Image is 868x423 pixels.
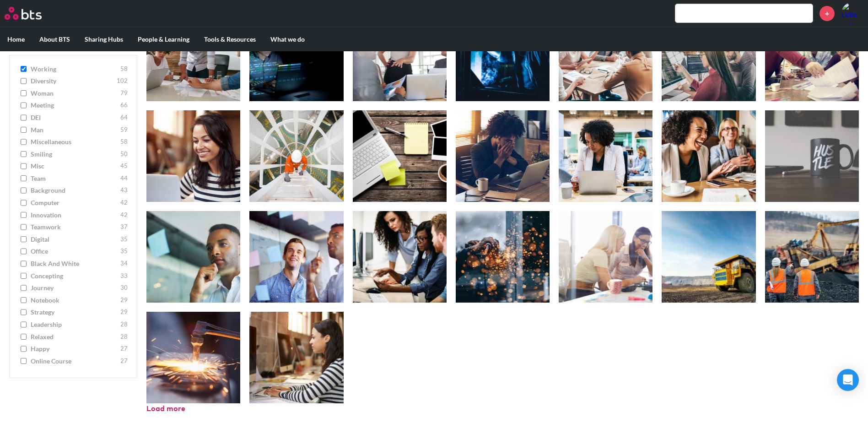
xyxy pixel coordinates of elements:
input: notebook 29 [21,297,27,304]
span: 50 [120,150,128,159]
button: Load more [146,404,185,414]
input: woman 79 [21,90,27,97]
span: strategy [31,308,118,317]
label: Sharing Hubs [77,27,130,51]
span: office [31,247,118,256]
span: 59 [120,125,128,135]
span: team [31,174,118,183]
span: man [31,125,118,135]
span: Black and White [31,260,118,269]
input: misc 45 [21,163,27,170]
span: 29 [120,296,128,305]
input: background 43 [21,188,27,194]
a: Profile [841,2,863,24]
input: computer 42 [21,200,27,206]
span: 64 [120,113,128,122]
span: miscellaneous [31,138,118,147]
span: 44 [120,174,128,183]
span: 79 [120,89,128,98]
input: DEI 64 [21,114,27,121]
span: 102 [117,77,128,86]
input: man 59 [21,127,27,133]
span: 43 [120,186,128,195]
input: happy 27 [21,346,27,352]
input: digital 35 [21,236,27,243]
span: 45 [120,162,128,171]
span: computer [31,199,118,208]
span: 58 [120,138,128,147]
span: DEI [31,113,118,122]
span: background [31,186,118,195]
img: Lidia Prior [841,2,863,24]
span: 35 [120,247,128,256]
span: notebook [31,296,118,305]
span: 27 [120,345,128,354]
span: 37 [120,223,128,232]
span: teamwork [31,223,118,232]
span: 30 [120,284,128,293]
input: diversity 102 [21,78,27,85]
span: meeting [31,101,118,110]
span: 29 [120,308,128,317]
input: strategy 29 [21,309,27,316]
span: digital [31,235,118,244]
div: Open Intercom Messenger [837,369,859,391]
a: + [819,6,835,21]
span: relaxed [31,332,118,342]
span: woman [31,89,118,98]
span: 42 [120,199,128,208]
span: 58 [120,65,128,74]
span: 33 [120,271,128,281]
input: concepting 33 [21,273,27,279]
span: working [31,65,118,74]
input: online course 27 [21,358,27,364]
span: happy [31,345,118,354]
span: diversity [31,77,114,86]
input: teamwork 37 [21,224,27,231]
span: 35 [120,235,128,244]
span: leadership [31,320,118,329]
span: innovation [31,211,118,220]
span: smiling [31,150,118,159]
input: meeting 66 [21,103,27,109]
input: innovation 42 [21,212,27,218]
input: journey 30 [21,285,27,292]
span: concepting [31,271,118,281]
a: Go home [5,7,59,20]
input: Black and White 34 [21,261,27,267]
span: misc [31,162,118,171]
input: office 35 [21,249,27,255]
span: 66 [120,101,128,110]
span: online course [31,357,118,366]
input: relaxed 28 [21,334,27,340]
input: team 44 [21,175,27,182]
label: What we do [263,27,312,51]
input: miscellaneous 58 [21,139,27,146]
span: 34 [120,260,128,269]
label: About BTS [32,27,77,51]
span: 27 [120,357,128,366]
span: 28 [120,332,128,342]
input: leadership 28 [21,321,27,328]
span: journey [31,284,118,293]
span: 42 [120,211,128,220]
input: working 58 [21,66,27,72]
span: 28 [120,320,128,329]
input: smiling 50 [21,151,27,157]
label: People & Learning [130,27,197,51]
label: Tools & Resources [197,27,263,51]
img: BTS Logo [5,7,42,20]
